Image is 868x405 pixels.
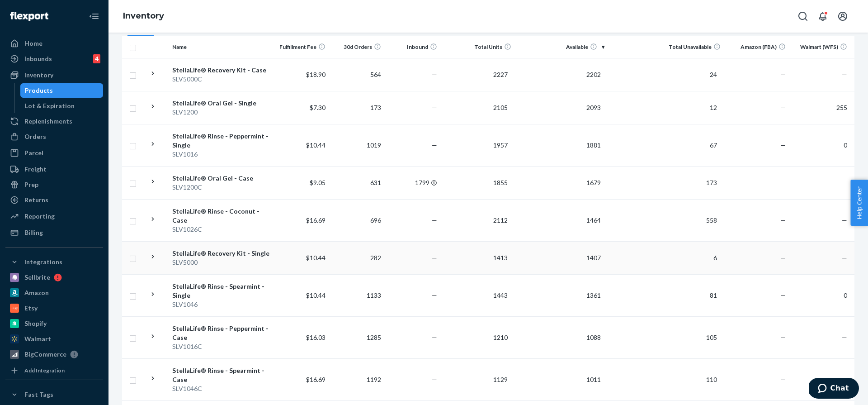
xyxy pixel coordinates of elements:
span: — [842,254,847,262]
div: Inventory [24,71,53,80]
td: 564 [329,58,385,91]
span: 1443 [490,291,511,299]
a: Shopify [5,316,103,331]
a: Add Integration [5,365,103,376]
span: — [780,104,786,111]
a: Billing [5,225,103,240]
span: $16.69 [306,216,325,224]
div: Inbounds [24,54,52,63]
div: StellaLife® Recovery Kit - Case [172,66,269,75]
span: 81 [706,291,721,299]
div: Billing [24,228,43,237]
a: Inventory [5,68,103,82]
div: Replenishments [24,117,72,126]
span: 558 [703,216,721,224]
div: Home [24,39,42,48]
div: Etsy [24,304,38,313]
span: — [842,334,847,341]
div: StellaLife® Rinse - Peppermint - Case [172,324,269,342]
td: 1019 [329,124,385,166]
a: Lot & Expiration [20,99,104,113]
span: 1855 [490,179,511,186]
span: — [842,376,847,383]
span: — [432,141,437,149]
div: SLV1046C [172,384,269,393]
div: Prep [24,180,38,189]
span: 1011 [583,376,604,383]
span: 1413 [490,254,511,262]
th: Total Units [441,36,515,58]
div: Reporting [24,212,55,221]
button: Integrations [5,255,103,269]
span: — [780,216,786,224]
div: Sellbrite [24,273,50,282]
a: Prep [5,177,103,192]
div: SLV1200C [172,183,269,192]
td: 282 [329,241,385,274]
div: Add Integration [24,367,65,374]
span: — [842,71,847,78]
div: Products [25,86,53,95]
div: StellaLife® Rinse - Peppermint - Single [172,132,269,150]
span: — [780,71,786,78]
button: Close Navigation [85,7,103,25]
div: Integrations [24,257,62,267]
span: $7.30 [310,104,325,111]
button: Help Center [850,180,868,226]
span: 1210 [490,334,511,341]
span: $10.44 [306,254,325,262]
div: 4 [93,54,100,63]
span: 1407 [583,254,604,262]
span: 6 [710,254,721,262]
div: StellaLife® Rinse - Spearmint - Single [172,282,269,300]
button: Open account menu [834,7,852,25]
td: 173 [329,91,385,124]
td: 1192 [329,358,385,400]
span: $18.90 [306,71,325,78]
div: Parcel [24,148,43,157]
span: 1088 [583,334,604,341]
a: Replenishments [5,114,103,129]
img: Flexport logo [10,12,48,21]
th: Total Unavailable [608,36,724,58]
div: StellaLife® Recovery Kit - Single [172,249,269,258]
span: 2105 [490,104,511,111]
div: SLV1016 [172,150,269,159]
a: Freight [5,162,103,176]
button: Open notifications [814,7,832,25]
a: Walmart [5,332,103,346]
span: 173 [703,179,721,186]
span: 1464 [583,216,604,224]
span: 2093 [583,104,604,111]
span: — [780,334,786,341]
span: 105 [703,334,721,341]
th: Inbound [385,36,440,58]
div: SLV1200 [172,108,269,117]
div: Lot & Expiration [25,101,75,110]
div: Fast Tags [24,390,53,399]
span: — [780,376,786,383]
span: $10.44 [306,141,325,149]
span: 2202 [583,71,604,78]
span: 67 [706,141,721,149]
button: Open Search Box [794,7,812,25]
div: StellaLife® Oral Gel - Case [172,174,269,183]
span: — [432,104,437,111]
th: Amazon (FBA) [724,36,789,58]
div: Freight [24,165,47,174]
span: — [432,254,437,262]
div: StellaLife® Rinse - Spearmint - Case [172,366,269,384]
a: Home [5,36,103,51]
span: 1881 [583,141,604,149]
button: Fast Tags [5,387,103,402]
th: Name [169,36,273,58]
span: — [432,376,437,383]
span: 2112 [490,216,511,224]
div: Returns [24,195,48,205]
td: 1799 [385,166,440,199]
div: SLV1026C [172,225,269,234]
div: SLV1046 [172,300,269,309]
div: StellaLife® Oral Gel - Single [172,99,269,108]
